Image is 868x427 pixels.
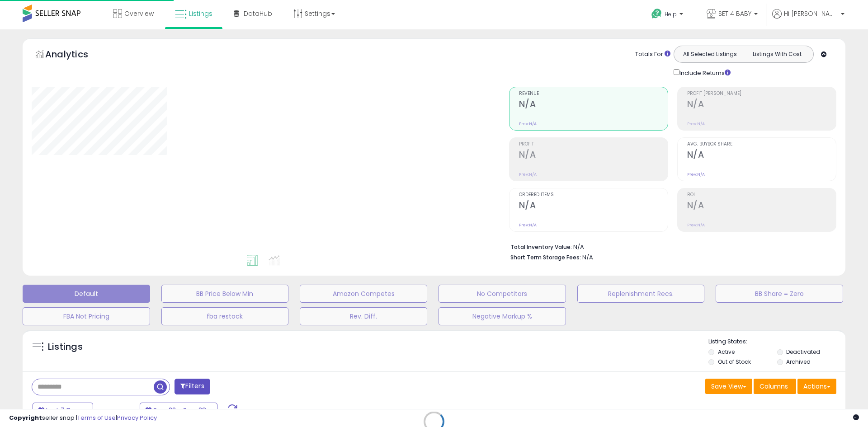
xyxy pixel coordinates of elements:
a: Help [644,1,692,29]
button: fba restock [161,307,289,325]
button: Replenishment Recs. [577,285,705,303]
button: BB Price Below Min [161,285,289,303]
b: Short Term Storage Fees: [510,253,581,261]
span: DataHub [244,9,272,18]
button: No Competitors [439,285,566,303]
a: Hi [PERSON_NAME] [772,9,844,29]
small: Prev: N/A [519,121,537,127]
strong: Copyright [9,413,42,422]
small: Prev: N/A [519,222,537,228]
b: Total Inventory Value: [510,243,572,251]
h2: N/A [519,200,668,212]
span: SET 4 BABY [718,9,751,18]
small: Prev: N/A [687,121,705,127]
span: Listings [189,9,212,18]
button: Listings With Cost [743,48,811,60]
button: Rev. Diff. [300,307,427,325]
h2: N/A [687,150,836,162]
span: Ordered Items [519,192,668,197]
i: Get Help [651,8,662,19]
span: Avg. Buybox Share [687,142,836,147]
button: Amazon Competes [300,285,427,303]
span: Revenue [519,91,668,96]
li: N/A [510,241,830,252]
span: Help [665,10,677,18]
h2: N/A [519,99,668,111]
span: ROI [687,192,836,197]
span: Profit [PERSON_NAME] [687,91,836,96]
div: Include Returns [667,67,741,78]
small: Prev: N/A [687,222,705,228]
h5: Analytics [45,48,106,63]
div: Totals For [635,50,670,59]
span: Profit [519,142,668,147]
span: N/A [582,253,593,262]
button: Default [23,285,150,303]
button: BB Share = Zero [716,285,843,303]
span: Hi [PERSON_NAME] [784,9,838,18]
small: Prev: N/A [519,172,537,177]
h2: N/A [687,99,836,111]
h2: N/A [687,200,836,212]
span: Overview [124,9,154,18]
button: Negative Markup % [439,307,566,325]
button: All Selected Listings [676,48,744,60]
h2: N/A [519,150,668,162]
div: seller snap | | [9,414,157,422]
small: Prev: N/A [687,172,705,177]
button: FBA Not Pricing [23,307,150,325]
